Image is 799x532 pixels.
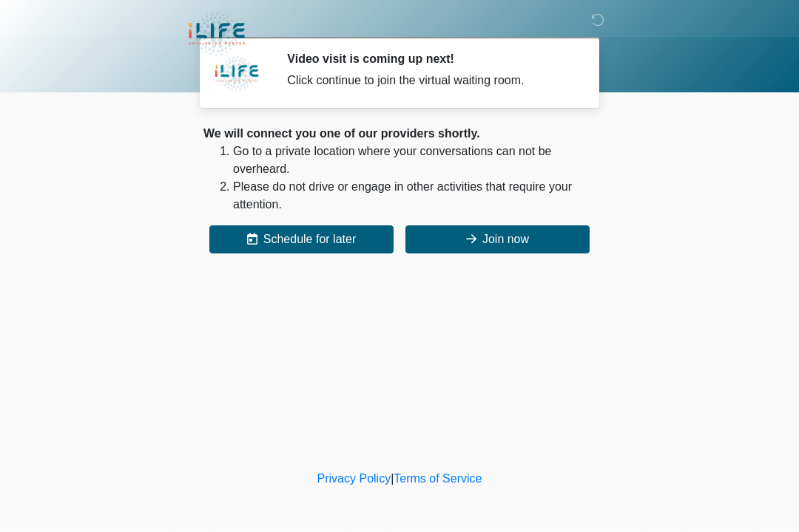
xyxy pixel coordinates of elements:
[189,11,245,58] img: iLIFE Anti-Aging Center Logo
[233,143,596,178] li: Go to a private location where your conversations can not be overheard.
[317,472,391,485] a: Privacy Policy
[391,472,394,485] a: |
[287,72,573,89] div: Click continue to join the virtual waiting room.
[215,52,259,96] img: Agent Avatar
[405,225,590,253] button: Join now
[394,472,482,485] a: Terms of Service
[203,125,596,143] div: We will connect you one of our providers shortly.
[209,225,394,253] button: Schedule for later
[233,178,596,214] li: Please do not drive or engage in other activities that require your attention.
